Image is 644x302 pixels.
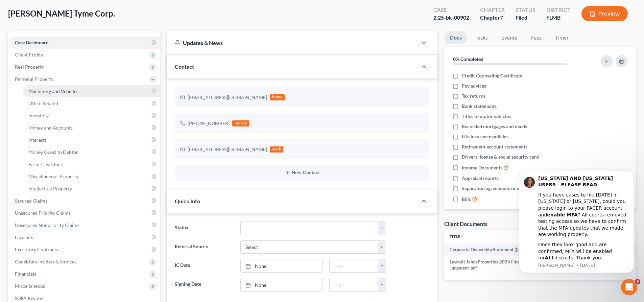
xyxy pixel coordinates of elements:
[480,14,505,22] div: Chapter
[23,85,160,97] a: Machinery and Vehicles
[188,94,267,101] div: [EMAIL_ADDRESS][DOMAIN_NAME]
[525,31,547,44] a: Fees
[516,6,535,14] div: Status
[15,295,43,301] span: SOFA Review
[462,164,502,171] span: Income Documents
[462,103,497,110] span: Bank statements
[15,52,43,57] span: Client Profile
[462,93,485,99] span: Tax returns
[8,8,115,18] span: [PERSON_NAME] Tyme Corp.
[462,143,527,150] span: Retirement account statements
[28,113,49,118] span: Inventory
[188,146,267,153] div: [EMAIL_ADDRESS][DOMAIN_NAME]
[496,31,523,44] a: Events
[15,259,76,264] span: Codebtors Insiders & Notices
[9,195,160,207] a: Secured Claims
[28,88,78,94] span: Machinery and Vehicles
[175,39,409,46] div: Updates & News
[23,183,160,195] a: Intellectual Property
[28,100,58,106] span: Office Related
[188,120,230,127] div: [PHONE_NUMBER]
[241,259,322,272] a: None
[15,234,33,240] span: Lawsuits
[462,196,471,203] span: Bills
[15,271,36,277] span: Financials
[509,167,644,284] iframe: Intercom notifications message
[480,6,505,14] div: Chapter
[330,259,378,272] input: -- : --
[444,256,540,274] td: Lawsuit Jamb Properties 2024 Final Judgment-pdf
[28,186,72,191] span: Intellectual Property
[9,37,160,49] a: Case Dashboard
[462,133,508,140] span: Life insurance policies
[15,64,44,70] span: Real Property
[171,278,237,292] label: Signing Date
[28,161,63,167] span: Farm / Livestock
[23,170,160,183] a: Miscellaneous Property
[15,283,45,289] span: Miscellaneous
[171,222,237,235] label: Status
[15,210,71,216] span: Unsecured Priority Claims
[15,222,79,228] span: Unsecured Nonpriority Claims
[9,243,160,256] a: Executory Contracts
[15,198,47,204] span: Secured Claims
[241,278,322,291] a: None
[23,110,160,122] a: Inventory
[270,146,283,153] div: work
[500,14,503,21] span: 7
[28,149,78,155] span: Money Owed to Debtor
[546,14,571,22] div: FLMB
[15,247,58,252] span: Executory Contracts
[462,83,486,89] span: Pay advices
[550,31,574,44] a: Timer
[444,31,467,44] a: Docs
[444,220,487,227] div: Client Documents
[175,198,200,204] span: Quick Info
[433,14,469,22] div: 2:25-bk-00902
[28,137,47,143] span: Interests
[232,120,249,126] div: mobile
[330,278,378,291] input: -- : --
[23,122,160,134] a: Money and Accounts
[450,234,464,239] a: Titleunfold_more
[171,259,237,273] label: IC Date
[28,125,73,131] span: Money and Accounts
[444,243,540,256] td: Corporate Ownership Statement ([DATE])
[15,76,53,82] span: Personal Property
[23,146,160,158] a: Money Owed to Debtor
[470,31,493,44] a: Tasks
[462,175,499,182] span: Appraisal reports
[621,279,637,295] iframe: Intercom live chat
[9,231,160,243] a: Lawsuits
[462,113,511,120] span: Titles to motor vehicles
[9,207,160,219] a: Unsecured Priority Claims
[581,6,628,21] button: Preview
[516,14,535,22] div: Filed
[175,63,194,70] span: Contact
[23,158,160,170] a: Farm / Livestock
[635,279,640,284] span: 6
[180,170,424,176] button: New Contact
[23,134,160,146] a: Interests
[28,173,78,179] span: Miscellaneous Property
[462,123,527,130] span: Recorded mortgages and deeds
[171,240,237,254] label: Referral Source
[433,6,469,14] div: Case
[23,97,160,110] a: Office Related
[462,72,522,79] span: Credit Counseling Certificate
[462,185,557,192] span: Separation agreements or decrees of divorces
[546,6,571,14] div: District
[9,219,160,231] a: Unsecured Nonpriority Claims
[462,154,539,160] span: Drivers license & social security card
[15,40,49,45] span: Case Dashboard
[460,235,464,239] i: unfold_more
